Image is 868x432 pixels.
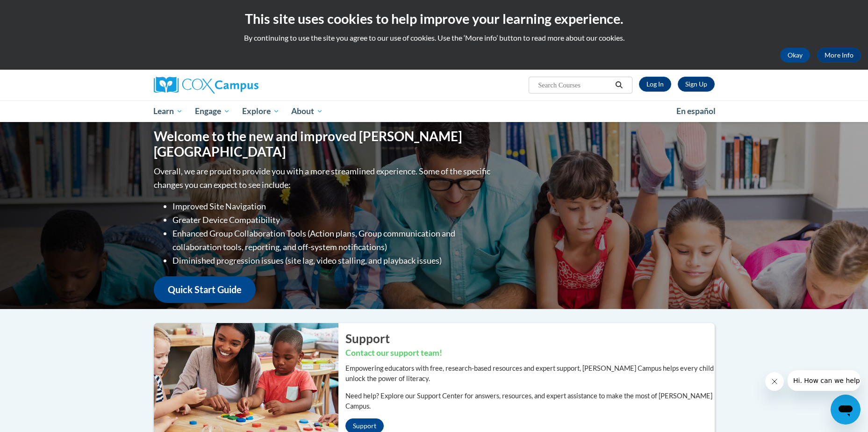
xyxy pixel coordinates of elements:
span: About [291,106,323,117]
h2: Support [345,330,715,347]
li: Improved Site Navigation [172,200,493,213]
div: Main menu [140,101,729,122]
button: Search [612,79,626,91]
li: Enhanced Group Collaboration Tools (Action plans, Group communication and collaboration tools, re... [172,227,493,254]
h2: This site uses cookies to help improve your learning experience. [7,9,861,28]
a: More Info [817,48,861,63]
span: En español [676,106,716,116]
a: Engage [189,101,236,122]
button: Okay [780,48,810,63]
a: Cox Campus [154,77,331,94]
span: Explore [242,106,280,117]
h1: Welcome to the new and improved [PERSON_NAME][GEOGRAPHIC_DATA] [154,129,493,160]
img: Cox Campus [154,77,258,94]
p: Overall, we are proud to provide you with a more streamlined experience. Some of the specific cha... [154,165,493,192]
a: About [285,101,329,122]
li: Greater Device Compatibility [172,213,493,227]
p: Need help? Explore our Support Center for answers, resources, and expert assistance to make the m... [345,391,715,411]
a: Register [678,77,715,92]
iframe: Button to launch messaging window [831,395,861,425]
a: Learn [148,101,189,122]
p: By continuing to use the site you agree to our use of cookies. Use the ‘More info’ button to read... [7,33,861,43]
iframe: Close message [765,372,784,391]
span: Hi. How can we help? [6,7,76,14]
a: En español [670,101,722,121]
input: Search Courses [537,79,612,91]
a: Explore [236,101,286,122]
span: Learn [153,106,183,117]
h3: Contact our support team! [345,347,715,359]
a: Log In [639,77,671,92]
iframe: Message from company [788,370,861,391]
p: Empowering educators with free, research-based resources and expert support, [PERSON_NAME] Campus... [345,363,715,384]
span: Engage [195,106,230,117]
li: Diminished progression issues (site lag, video stalling, and playback issues) [172,254,493,267]
a: Quick Start Guide [154,276,256,303]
